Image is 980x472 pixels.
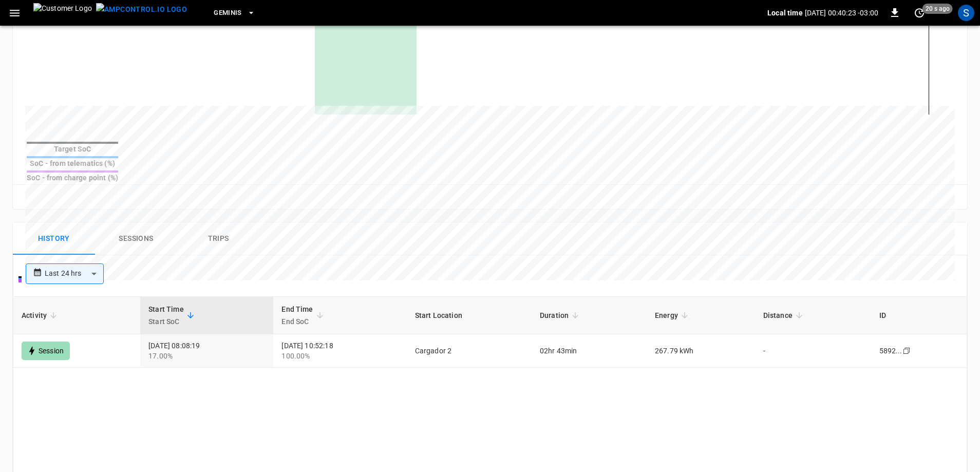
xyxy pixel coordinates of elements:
[767,8,803,18] p: Local time
[33,3,92,23] img: Customer Logo
[540,309,582,322] span: Duration
[281,303,326,328] span: End TimeEnd SoC
[22,309,60,322] span: Activity
[95,222,177,255] button: Sessions
[871,297,967,334] th: ID
[958,5,974,21] div: profile-icon
[922,4,953,14] span: 20 s ago
[96,3,187,16] img: ampcontrol.io logo
[281,315,313,328] p: End SoC
[13,222,95,255] button: History
[22,342,70,360] div: Session
[214,7,242,19] span: Geminis
[805,8,878,18] p: [DATE] 00:40:23 -03:00
[911,5,928,21] button: set refresh interval
[655,309,691,322] span: Energy
[177,222,259,255] button: Trips
[148,303,197,328] span: Start TimeStart SoC
[407,297,532,334] th: Start Location
[210,3,259,23] button: Geminis
[148,303,184,328] div: Start Time
[45,264,104,284] div: Last 24 hrs
[148,315,184,328] p: Start SoC
[763,309,806,322] span: Distance
[281,303,313,328] div: End Time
